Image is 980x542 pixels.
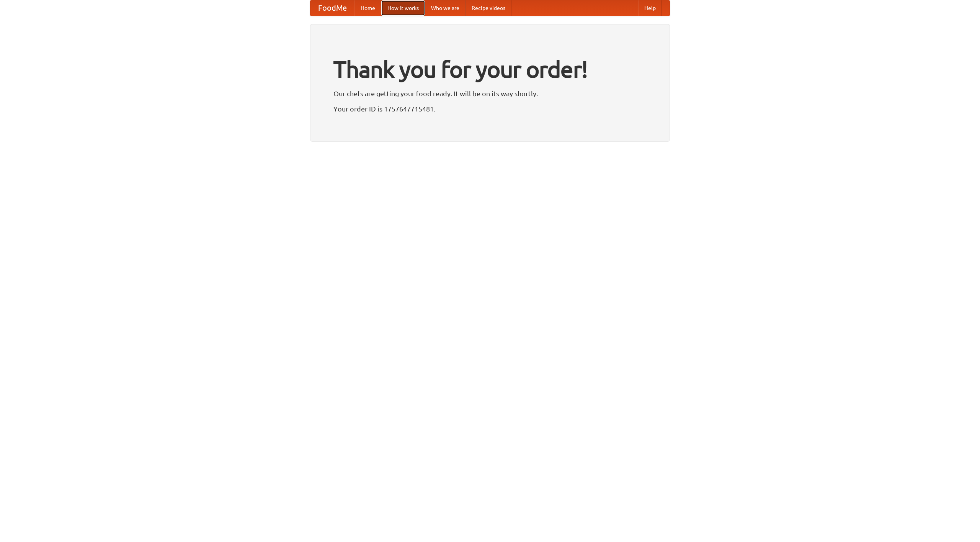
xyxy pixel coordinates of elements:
[354,0,381,16] a: Home
[425,0,465,16] a: Who we are
[310,0,354,16] a: FoodMe
[465,0,511,16] a: Recipe videos
[381,0,425,16] a: How it works
[333,51,647,88] h1: Thank you for your order!
[333,88,647,99] p: Our chefs are getting your food ready. It will be on its way shortly.
[333,103,647,115] p: Your order ID is 1757647715481.
[638,0,662,16] a: Help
